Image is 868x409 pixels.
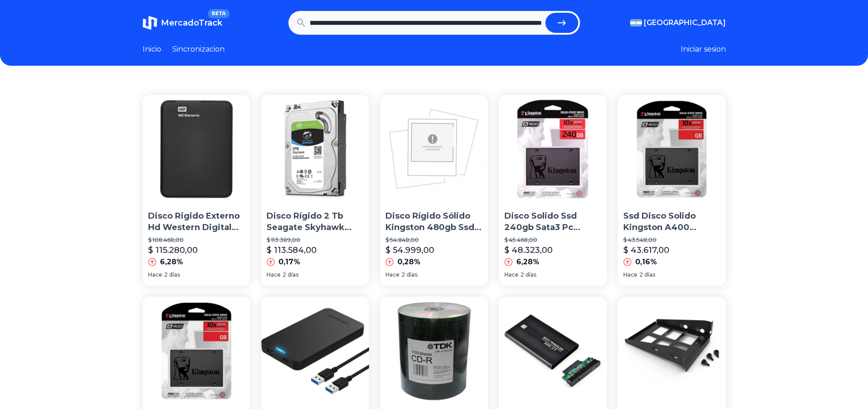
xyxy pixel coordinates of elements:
[644,17,726,28] span: [GEOGRAPHIC_DATA]
[385,244,434,257] p: $ 54.999,00
[504,210,601,233] p: Disco Solido Ssd 240gb Sata3 Pc Notebook Mac
[267,236,364,244] p: $ 113.389,00
[208,9,229,18] span: BETA
[143,95,251,203] img: Disco Rigido Externo Hd Western Digital 1tb Usb 3.0 Win/mac
[630,19,642,26] img: Argentina
[143,44,161,55] a: Inicio
[282,271,298,278] span: 2 días
[267,210,364,233] p: Disco Rígido 2 Tb Seagate Skyhawk Simil Purple Wd Dvr Cct
[499,95,607,286] a: Disco Solido Ssd 240gb Sata3 Pc Notebook MacDisco Solido Ssd 240gb Sata3 Pc Notebook Mac$ 45.468,...
[516,257,539,267] p: 6,28%
[499,297,607,405] img: Cofre Case Usb 2.0 Disco Rígido Hd 2.5 Sata De Notebook
[618,297,726,405] img: Phanteks Soporte Hdd Modular Para Disco 3.5 - 2.5 Metálico
[161,18,222,28] span: MercadoTrack
[618,95,726,286] a: Ssd Disco Solido Kingston A400 240gb Pc Gamer Sata 3Ssd Disco Solido Kingston A400 240gb Pc Gamer...
[380,297,488,405] img: Cd Virgen Tdk Estampad,700mb 80 Minutos Bulk X100,avellaneda
[261,95,369,203] img: Disco Rígido 2 Tb Seagate Skyhawk Simil Purple Wd Dvr Cct
[623,210,720,233] p: Ssd Disco Solido Kingston A400 240gb Pc Gamer Sata 3
[618,95,726,203] img: Ssd Disco Solido Kingston A400 240gb Pc Gamer Sata 3
[172,44,225,55] a: Sincronizacion
[397,257,421,267] p: 0,28%
[623,271,637,278] span: Hace
[623,244,669,257] p: $ 43.617,00
[380,95,488,203] img: Disco Rígido Sólido Kingston 480gb Ssd Now A400 Sata3 2.5
[148,244,198,257] p: $ 115.280,00
[401,271,417,278] span: 2 días
[681,44,726,55] button: Iniciar sesion
[261,95,369,286] a: Disco Rígido 2 Tb Seagate Skyhawk Simil Purple Wd Dvr CctDisco Rígido 2 Tb Seagate Skyhawk Simil ...
[143,95,251,286] a: Disco Rigido Externo Hd Western Digital 1tb Usb 3.0 Win/macDisco Rigido Externo Hd Western Digita...
[385,271,400,278] span: Hace
[504,236,601,244] p: $ 45.468,00
[143,16,157,30] img: MercadoTrack
[148,210,245,233] p: Disco Rigido Externo Hd Western Digital 1tb Usb 3.0 Win/mac
[160,257,183,267] p: 6,28%
[278,257,300,267] p: 0,17%
[499,95,607,203] img: Disco Solido Ssd 240gb Sata3 Pc Notebook Mac
[267,244,317,257] p: $ 113.584,00
[385,236,483,244] p: $ 54.848,00
[635,257,657,267] p: 0,16%
[143,297,251,405] img: Ssd Disco Solido Kingston A400 240gb Sata 3 Simil Uv400
[623,236,720,244] p: $ 43.548,00
[504,244,553,257] p: $ 48.323,00
[520,271,536,278] span: 2 días
[143,16,222,30] a: MercadoTrackBETA
[639,271,655,278] span: 2 días
[380,95,488,286] a: Disco Rígido Sólido Kingston 480gb Ssd Now A400 Sata3 2.5Disco Rígido Sólido Kingston 480gb Ssd N...
[504,271,519,278] span: Hace
[164,271,180,278] span: 2 días
[385,210,483,233] p: Disco Rígido Sólido Kingston 480gb Ssd Now A400 Sata3 2.5
[148,236,245,244] p: $ 108.468,00
[261,297,369,405] img: Docking Para Disco Rigido - Sabrent - 2.5 - Usb 3.0 Hdd/ssd
[148,271,162,278] span: Hace
[267,271,281,278] span: Hace
[630,17,726,28] button: [GEOGRAPHIC_DATA]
